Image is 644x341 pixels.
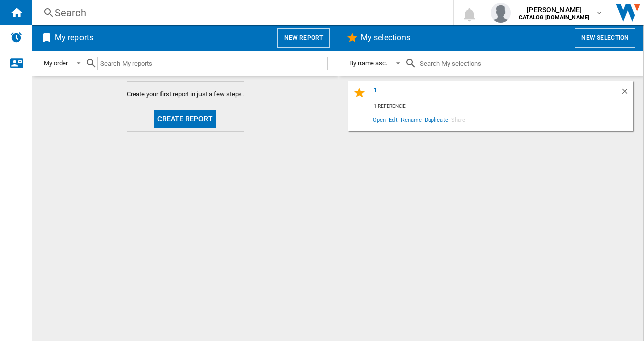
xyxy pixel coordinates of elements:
[44,59,68,67] div: My order
[417,57,633,70] input: Search My selections
[575,28,635,48] button: New selection
[127,90,244,99] span: Create your first report in just a few steps.
[491,3,511,23] img: profile.jpg
[399,113,423,126] span: Rename
[53,28,95,48] h2: My reports
[358,28,412,48] h2: My selections
[349,59,387,67] div: By name asc.
[519,14,589,21] b: CATALOG [DOMAIN_NAME]
[371,113,387,126] span: Open
[423,113,450,126] span: Duplicate
[277,28,330,48] button: New report
[154,110,216,128] button: Create report
[387,113,400,126] span: Edit
[55,6,426,20] div: Search
[10,31,22,44] img: alerts-logo.svg
[97,57,328,70] input: Search My reports
[371,100,633,113] div: 1 reference
[519,5,589,15] span: [PERSON_NAME]
[620,87,633,100] div: Delete
[450,113,467,126] span: Share
[371,87,620,100] div: 1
